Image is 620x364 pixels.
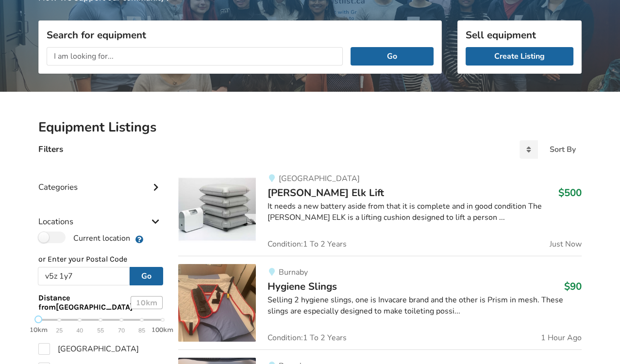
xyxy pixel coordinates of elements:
input: Post Code [38,267,130,285]
h3: Search for equipment [47,29,434,41]
a: transfer aids-hygiene slingsBurnabyHygiene Slings$90Selling 2 hygiene slings, one is Invacare bra... [178,256,582,349]
div: It needs a new battery aside from that it is complete and in good condition The [PERSON_NAME] ELK... [268,201,582,223]
span: 1 Hour Ago [541,334,582,342]
span: 70 [118,325,125,336]
label: Current location [38,232,130,244]
span: Condition: 1 To 2 Years [268,334,347,342]
p: or Enter your Postal Code [38,254,163,265]
span: Just Now [550,240,582,248]
div: Selling 2 hygiene slings, one is Invacare brand and the other is Prism in mesh. These slings are ... [268,295,582,317]
button: Go [130,267,163,285]
h4: Filters [38,144,63,155]
img: transfer aids-mangar elk lift [178,170,256,248]
input: I am looking for... [47,47,343,66]
span: [PERSON_NAME] Elk Lift [268,186,384,199]
div: 10 km [131,296,163,309]
span: [GEOGRAPHIC_DATA] [279,173,360,184]
div: Categories [38,163,163,197]
img: transfer aids-hygiene slings [178,264,256,342]
strong: 100km [151,326,173,334]
h3: $500 [558,186,582,199]
h3: $90 [564,280,582,293]
span: 25 [56,325,63,336]
label: [GEOGRAPHIC_DATA] [38,343,139,355]
span: Condition: 1 To 2 Years [268,240,347,248]
span: 85 [138,325,145,336]
a: transfer aids-mangar elk lift[GEOGRAPHIC_DATA][PERSON_NAME] Elk Lift$500It needs a new battery as... [178,170,582,256]
span: Hygiene Slings [268,280,337,293]
h3: Sell equipment [466,29,573,41]
div: Locations [38,197,163,232]
a: Create Listing [466,47,573,66]
span: 55 [97,325,104,336]
strong: 10km [30,326,48,334]
div: Sort By [550,146,576,153]
span: 40 [76,325,83,336]
span: Distance from [GEOGRAPHIC_DATA] [38,293,133,312]
span: Burnaby [279,267,308,278]
h2: Equipment Listings [38,119,582,136]
button: Go [351,47,434,66]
